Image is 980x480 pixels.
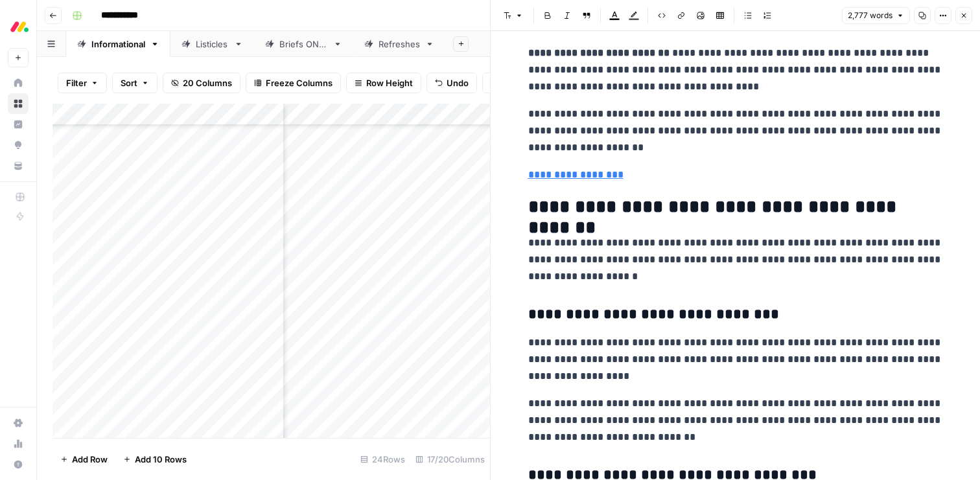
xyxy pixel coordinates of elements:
span: Row Height [366,76,413,89]
button: Help + Support [8,454,29,475]
button: 2,777 words [842,7,910,24]
button: Freeze Columns [246,73,341,93]
a: Informational [66,31,170,57]
a: Opportunities [8,135,29,155]
button: Workspace: Monday.com [8,10,29,43]
a: Insights [8,114,29,135]
span: Add 10 Rows [135,453,187,466]
img: Monday.com Logo [8,15,31,38]
a: Refreshes [353,31,445,57]
a: Briefs ONLY [254,31,353,57]
span: 2,777 words [848,10,892,21]
div: Briefs ONLY [279,38,328,51]
button: Add Row [52,449,115,470]
a: Home [8,73,29,93]
button: 20 Columns [163,73,240,93]
button: Filter [58,73,107,93]
div: Informational [91,38,145,51]
div: 24 Rows [355,449,410,470]
a: Listicles [170,31,254,57]
div: Refreshes [379,38,420,51]
button: Undo [426,73,477,93]
span: Freeze Columns [266,76,332,89]
span: 20 Columns [183,76,232,89]
span: Add Row [72,453,108,466]
a: Your Data [8,155,29,176]
a: Settings [8,413,29,433]
a: Browse [8,93,29,114]
span: Undo [447,76,469,89]
a: Usage [8,433,29,454]
div: Listicles [196,38,229,51]
span: Sort [121,76,137,89]
div: 17/20 Columns [410,449,490,470]
button: Row Height [346,73,421,93]
button: Sort [112,73,157,93]
span: Filter [66,76,87,89]
button: Add 10 Rows [115,449,194,470]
